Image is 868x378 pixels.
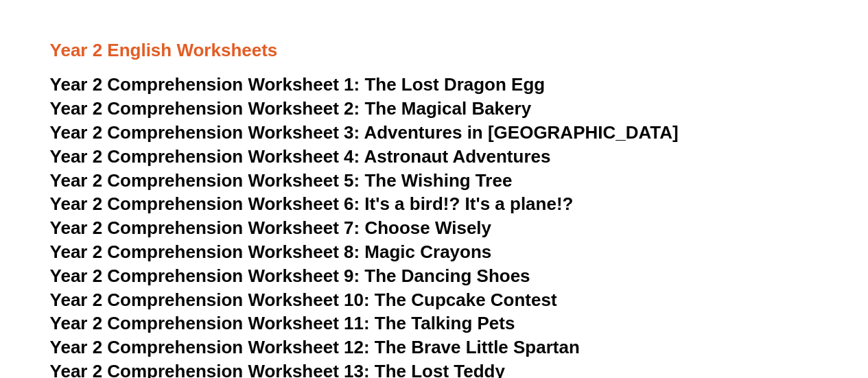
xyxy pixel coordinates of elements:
iframe: Chat Widget [640,223,868,378]
span: Year 2 Comprehension Worksheet 2: [50,98,360,119]
a: Year 2 Comprehension Worksheet 11: The Talking Pets [50,313,515,333]
span: Adventures in [GEOGRAPHIC_DATA] [364,122,678,143]
a: Year 2 Comprehension Worksheet 9: The Dancing Shoes [50,265,530,286]
a: Year 2 Comprehension Worksheet 2: The Magical Bakery [50,98,531,119]
a: Year 2 Comprehension Worksheet 3: Adventures in [GEOGRAPHIC_DATA] [50,122,679,143]
a: Year 2 Comprehension Worksheet 5: The Wishing Tree [50,170,513,191]
span: Astronaut Adventures [364,146,550,167]
span: The Lost Dragon Egg [364,74,545,95]
a: Year 2 Comprehension Worksheet 6: It's a bird!? It's a plane!? [50,193,574,214]
span: Year 2 Comprehension Worksheet 5: [50,170,360,191]
a: Year 2 Comprehension Worksheet 1: The Lost Dragon Egg [50,74,545,95]
span: Year 2 Comprehension Worksheet 4: [50,146,360,167]
a: Year 2 Comprehension Worksheet 12: The Brave Little Spartan [50,337,580,357]
a: Year 2 Comprehension Worksheet 10: The Cupcake Contest [50,290,557,310]
a: Year 2 Comprehension Worksheet 8: Magic Crayons [50,241,492,262]
span: Year 2 Comprehension Worksheet 3: [50,122,360,143]
span: Year 2 Comprehension Worksheet 7: [50,217,360,238]
span: Year 2 Comprehension Worksheet 1: [50,74,360,95]
a: Year 2 Comprehension Worksheet 7: Choose Wisely [50,217,491,238]
span: The Wishing Tree [364,170,512,191]
span: The Magical Bakery [364,98,531,119]
span: Choose Wisely [364,217,491,238]
a: Year 2 Comprehension Worksheet 4: Astronaut Adventures [50,146,551,167]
